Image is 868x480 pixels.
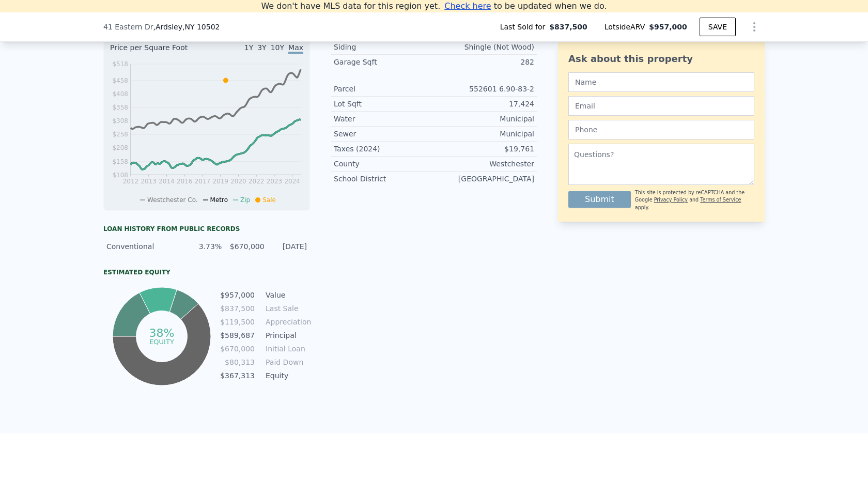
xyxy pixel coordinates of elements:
[159,178,175,185] tspan: 2014
[654,197,688,203] a: Privacy Policy
[220,316,255,328] td: $119,500
[141,178,157,185] tspan: 2013
[334,42,434,52] div: Siding
[106,241,179,252] div: Conventional
[271,241,307,252] div: [DATE]
[112,104,128,111] tspan: $358
[220,357,255,368] td: $80,313
[568,120,754,140] input: Phone
[112,144,128,151] tspan: $208
[434,99,534,109] div: 17,424
[334,114,434,124] div: Water
[744,17,765,37] button: Show Options
[153,22,220,32] span: , Ardsley
[434,114,534,124] div: Municipal
[210,196,228,204] span: Metro
[267,178,283,185] tspan: 2023
[263,316,310,328] td: Appreciation
[700,18,736,36] button: SAVE
[220,343,255,354] td: $670,000
[334,57,434,67] div: Garage Sqft
[568,96,754,116] input: Email
[195,178,211,185] tspan: 2017
[257,43,266,52] span: 3Y
[605,22,649,32] span: Lotside ARV
[262,196,276,204] span: Sale
[263,357,310,368] td: Paid Down
[112,172,128,179] tspan: $108
[149,337,174,345] tspan: equity
[228,241,264,252] div: $670,000
[112,158,128,165] tspan: $158
[568,191,631,208] button: Submit
[649,23,687,31] span: $957,000
[334,99,434,109] div: Lot Sqft
[334,144,434,154] div: Taxes (2024)
[263,303,310,314] td: Last Sale
[334,174,434,184] div: School District
[444,1,491,11] span: Check here
[112,117,128,125] tspan: $308
[230,178,246,185] tspan: 2020
[147,196,198,204] span: Westchester Co.
[112,60,128,68] tspan: $518
[434,174,534,184] div: [GEOGRAPHIC_DATA]
[549,22,587,32] span: $837,500
[112,77,128,84] tspan: $458
[103,268,310,276] div: Estimated Equity
[334,129,434,139] div: Sewer
[334,159,434,169] div: County
[212,178,228,185] tspan: 2019
[249,178,265,185] tspan: 2022
[263,289,310,301] td: Value
[568,52,754,66] div: Ask about this property
[635,189,754,211] div: This site is protected by reCAPTCHA and the Google and apply.
[103,22,153,32] span: 41 Eastern Dr
[244,43,253,52] span: 1Y
[434,57,534,67] div: 282
[288,43,303,54] span: Max
[103,225,310,233] div: Loan history from public records
[220,303,255,314] td: $837,500
[177,178,193,185] tspan: 2016
[220,289,255,301] td: $957,000
[434,159,534,169] div: Westchester
[220,330,255,341] td: $589,687
[182,23,220,31] span: , NY 10502
[112,90,128,98] tspan: $408
[568,72,754,92] input: Name
[149,327,174,339] tspan: 38%
[110,42,207,59] div: Price per Square Foot
[434,144,534,154] div: $19,761
[334,84,434,94] div: Parcel
[700,197,741,203] a: Terms of Service
[263,343,310,354] td: Initial Loan
[263,370,310,381] td: Equity
[500,22,550,32] span: Last Sold for
[434,129,534,139] div: Municipal
[434,84,534,94] div: 552601 6.90-83-2
[263,330,310,341] td: Principal
[434,42,534,52] div: Shingle (Not Wood)
[112,131,128,138] tspan: $258
[123,178,139,185] tspan: 2012
[284,178,300,185] tspan: 2024
[220,370,255,381] td: $367,313
[240,196,250,204] span: Zip
[271,43,284,52] span: 10Y
[185,241,222,252] div: 3.73%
